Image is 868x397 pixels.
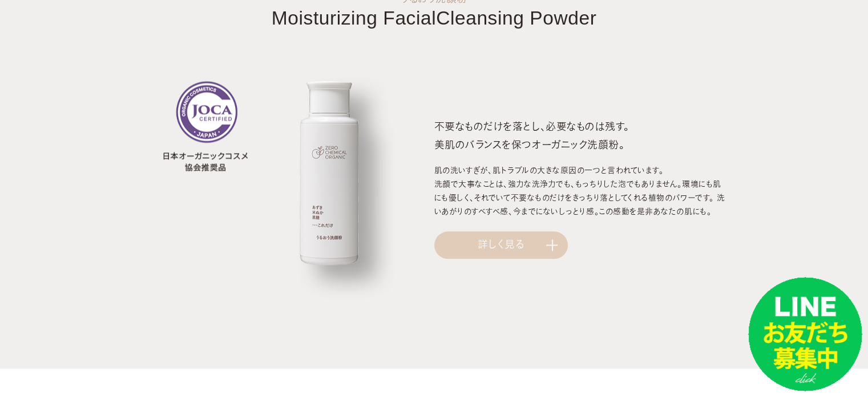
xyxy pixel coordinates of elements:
[434,164,728,219] p: 肌の洗いすぎが、肌トラブルの大きな原因の一つと言われています。 洗顔で大事なことは、強力な洗浄力でも、もっちりした泡でもありません。環境にも肌にも優しく、それでいて不要なものだけをきっちり落とし...
[140,76,434,300] img: うるおう洗顔粉
[748,277,862,391] img: small_line.png
[434,118,728,154] h3: 不要なものだけを落とし、必要なものは残す。 美肌のバランスを保つオーガニック洗顔粉。
[434,231,568,259] a: 詳しく見る
[272,7,596,29] span: Moisturizing Facial Cleansing Powder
